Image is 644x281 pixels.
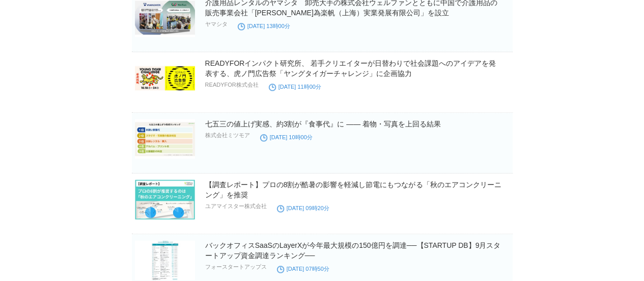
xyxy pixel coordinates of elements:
p: 株式会社ミツモア [205,132,250,139]
p: ヤマシタ [205,20,228,28]
time: [DATE] 10時00分 [260,134,313,140]
img: バックオフィスSaaSのLayerXが今年最大規模の150億円を調達──【STARTUP DB】9月スタートアップ資金調達ランキング── [135,240,195,280]
time: [DATE] 07時50分 [277,266,329,272]
p: フォースタートアップス [205,263,267,271]
a: 【調査レポート】プロの8割が酷暑の影響を軽減し節電にもつながる「秋のエアコンクリーニング」を推奨 [205,181,501,199]
a: バックオフィスSaaSのLayerXが今年最大規模の150億円を調達──【STARTUP DB】9月スタートアップ資金調達ランキング── [205,241,501,260]
p: READYFOR株式会社 [205,81,259,89]
time: [DATE] 11時00分 [269,84,321,90]
img: 【調査レポート】プロの8割が酷暑の影響を軽減し節電にもつながる「秋のエアコンクリーニング」を推奨 [135,180,195,219]
p: ユアマイスター株式会社 [205,202,267,210]
time: [DATE] 09時20分 [277,205,329,211]
time: [DATE] 13時00分 [238,23,290,29]
a: 七五三の値上げ実感、約3割が『食事代』に ―― 着物・写真を上回る結果 [205,120,441,128]
img: 七五三の値上げ実感、約3割が『食事代』に ―― 着物・写真を上回る結果 [135,119,195,159]
a: READYFORインパクト研究所、 若手クリエイターが日替わりで社会課題へのアイデアを発表する、虎ノ門広告祭「ヤングタイガーチャレンジ」に企画協力 [205,59,496,78]
img: READYFORインパクト研究所、 若手クリエイターが日替わりで社会課題へのアイデアを発表する、虎ノ門広告祭「ヤングタイガーチャレンジ」に企画協力 [135,58,195,98]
